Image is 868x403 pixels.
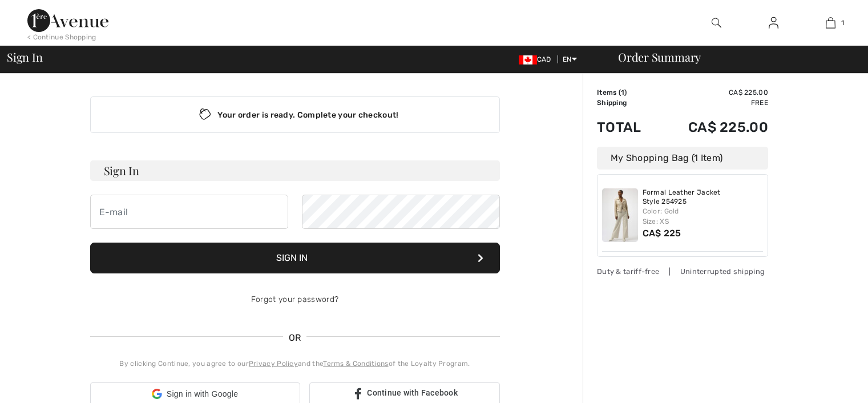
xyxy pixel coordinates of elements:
td: CA$ 225.00 [658,87,768,98]
span: Continue with Facebook [367,388,458,397]
span: 1 [841,18,844,28]
img: My Info [769,16,778,30]
img: My Bag [826,16,835,30]
a: Sign In [760,16,788,30]
td: Items ( ) [597,87,658,98]
div: Your order is ready. Complete your checkout! [90,96,500,133]
span: Sign in with Google [167,388,238,400]
div: Duty & tariff-free | Uninterrupted shipping [597,266,768,277]
img: 1ère Avenue [27,9,108,32]
img: Canadian Dollar [519,55,537,65]
img: Formal Leather Jacket Style 254925 [602,188,638,242]
span: Sign In [7,51,42,63]
a: 1 [802,16,858,30]
span: CA$ 225 [643,228,681,239]
td: Free [658,98,768,108]
div: < Continue Shopping [27,32,96,42]
span: CAD [519,55,556,63]
a: Privacy Policy [249,360,298,368]
td: CA$ 225.00 [658,108,768,147]
div: By clicking Continue, you agree to our and the of the Loyalty Program. [90,358,500,369]
span: EN [563,55,577,63]
div: My Shopping Bag (1 Item) [597,147,768,170]
button: Sign In [90,243,500,273]
span: OR [283,331,307,345]
span: 1 [621,88,624,96]
input: E-mail [90,195,288,229]
img: search the website [712,16,721,30]
td: Shipping [597,98,658,108]
a: Forgot your password? [251,295,338,304]
a: Terms & Conditions [323,360,388,368]
a: Formal Leather Jacket Style 254925 [643,188,764,206]
div: Order Summary [604,51,861,63]
h3: Sign In [90,160,500,181]
td: Total [597,108,658,147]
div: Color: Gold Size: XS [643,206,764,227]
